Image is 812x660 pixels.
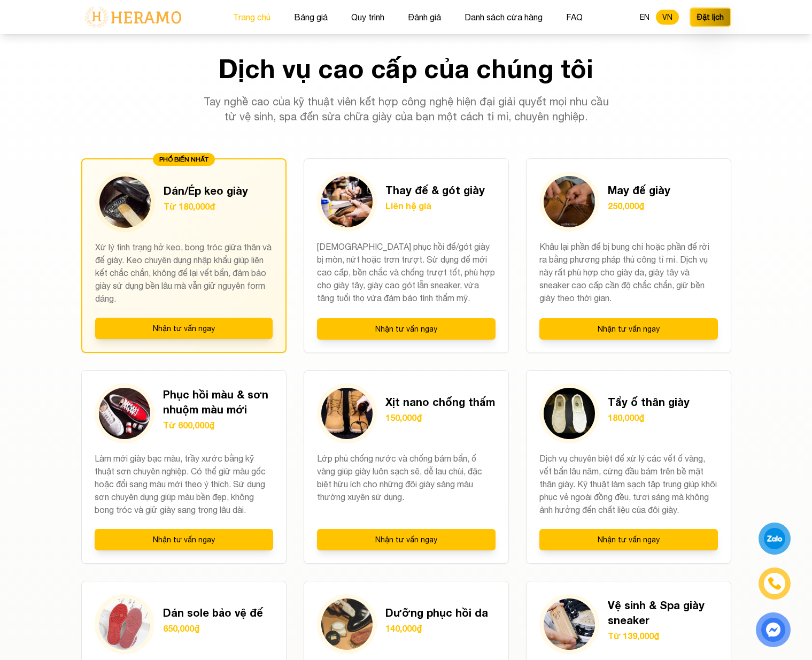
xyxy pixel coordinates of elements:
button: Đánh giá [405,10,444,24]
p: 250,000₫ [608,199,670,212]
button: EN [633,10,656,25]
button: Nhận tư vấn ngay [95,529,273,550]
button: VN [656,10,679,25]
p: [DEMOGRAPHIC_DATA] phục hồi đế/gót giày bị mòn, nứt hoặc trơn trượt. Sử dụng đế mới cao cấp, bền ... [317,240,496,305]
img: Phục hồi màu & sơn nhuộm màu mới [99,388,150,439]
div: PHỔ BIẾN NHẤT [153,153,215,166]
h3: Thay đế & gót giày [385,182,485,197]
button: Quy trình [348,10,388,24]
h3: Dán/Ép keo giày [164,183,248,198]
h3: Phục hồi màu & sơn nhuộm màu mới [163,387,273,417]
p: Xử lý tình trạng hở keo, bong tróc giữa thân và đế giày. Keo chuyên dụng nhập khẩu giúp liên kết ... [95,241,273,305]
p: 150,000₫ [385,411,495,424]
p: 180,000₫ [608,411,690,424]
h2: Dịch vụ cao cấp của chúng tôi [81,56,731,81]
img: Dưỡng phục hồi da [321,598,373,650]
img: Tẩy ố thân giày [544,388,595,439]
h3: Dưỡng phục hồi da [385,605,488,620]
p: Khâu lại phần đế bị bung chỉ hoặc phần đế rời ra bằng phương pháp thủ công tỉ mỉ. Dịch vụ này rất... [539,240,718,305]
button: Trang chủ [230,10,274,24]
button: Nhận tư vấn ngay [317,318,496,340]
button: Danh sách cửa hàng [461,10,546,24]
img: logo-with-text.png [81,6,184,28]
p: Làm mới giày bạc màu, trầy xước bằng kỹ thuật sơn chuyên nghiệp. Có thể giữ màu gốc hoặc đổi sang... [95,452,273,516]
p: 650,000₫ [163,622,263,635]
button: Nhận tư vấn ngay [317,529,496,550]
img: Xịt nano chống thấm [321,388,373,439]
button: Nhận tư vấn ngay [95,318,273,339]
img: Vệ sinh & Spa giày sneaker [544,598,595,650]
p: Tay nghề cao của kỹ thuật viên kết hợp công nghệ hiện đại giải quyết mọi nhu cầu từ vệ sinh, spa ... [201,94,612,124]
img: Thay đế & gót giày [321,176,373,227]
img: Dán/Ép keo giày [99,176,151,228]
p: Từ 600,000₫ [163,419,273,432]
p: Dịch vụ chuyên biệt để xử lý các vết ố vàng, vết bẩn lâu năm, cứng đầu bám trên bề mặt thân giày.... [539,452,718,516]
img: May đế giày [544,176,595,227]
h3: Tẩy ố thân giày [608,394,690,409]
button: FAQ [563,10,586,24]
img: Dán sole bảo vệ đế [99,598,150,650]
button: Bảng giá [291,10,331,24]
img: phone-icon [768,577,781,590]
p: Từ 139,000₫ [608,630,718,642]
h3: Dán sole bảo vệ đế [163,605,263,620]
h3: Xịt nano chống thấm [385,394,495,409]
h3: May đế giày [608,182,670,197]
a: phone-icon [759,567,791,600]
p: Liên hệ giá [385,199,485,212]
h3: Vệ sinh & Spa giày sneaker [608,597,718,627]
p: Từ 180,000đ [164,200,248,213]
button: Nhận tư vấn ngay [539,318,718,340]
button: Nhận tư vấn ngay [539,529,718,550]
button: Đặt lịch [690,7,731,27]
p: 140,000₫ [385,622,488,635]
p: Lớp phủ chống nước và chống bám bẩn, ố vàng giúp giày luôn sạch sẽ, dễ lau chùi, đặc biệt hữu ích... [317,452,496,516]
